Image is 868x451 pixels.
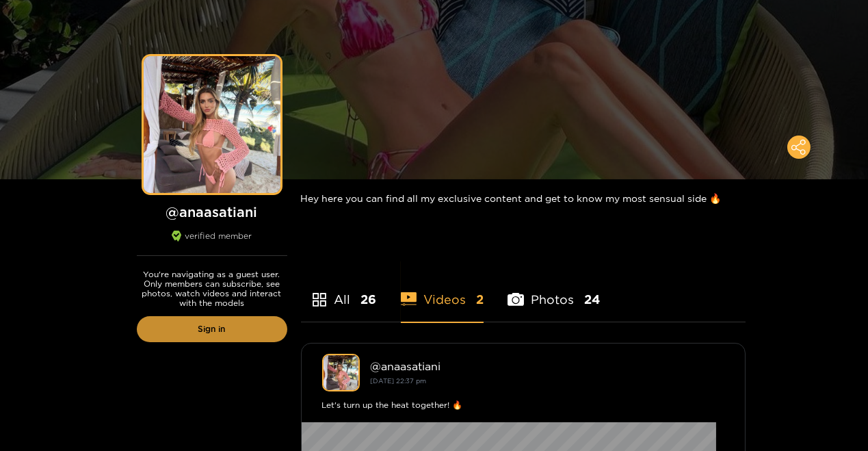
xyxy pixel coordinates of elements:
li: Photos [508,260,600,322]
div: verified member [137,231,287,256]
span: 2 [476,291,484,308]
img: anaasatiani [322,354,360,391]
div: Hey here you can find all my exclusive content and get to know my most sensual side 🔥 [301,179,746,217]
span: appstore [311,292,328,308]
a: Sign in [137,316,287,342]
div: Let's turn up the heat together! 🔥 [322,398,724,412]
p: You're navigating as a guest user. Only members can subscribe, see photos, watch videos and inter... [137,270,287,308]
small: [DATE] 22:37 pm [371,377,427,385]
li: All [301,260,377,322]
div: @ anaasatiani [371,360,724,372]
li: Videos [401,260,484,322]
span: 24 [584,291,600,308]
span: 26 [361,291,377,308]
h1: @ anaasatiani [137,203,287,220]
